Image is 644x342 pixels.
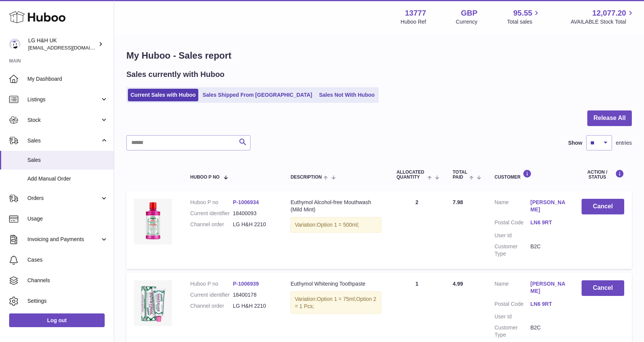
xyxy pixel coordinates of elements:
dt: User Id [494,313,530,320]
div: Action / Status [582,169,624,180]
span: Stock [27,117,100,124]
td: 2 [389,191,445,268]
span: 7.98 [453,199,463,205]
div: Customer [494,169,566,180]
dt: Customer Type [494,324,530,339]
div: Euthymol Alcohol-free Mouthwash (Mild Mint) [290,199,381,213]
a: Current Sales with Huboo [128,89,198,101]
div: Variation: [290,217,381,233]
span: 95.55 [513,8,532,18]
a: Log out [9,313,105,327]
span: My Dashboard [27,75,108,83]
span: Orders [27,195,100,202]
img: Euthymol_Alcohol_Free_Mild_Mint_Mouthwash_500ml.webp [134,199,172,245]
span: Total paid [453,170,467,180]
a: 12,077.20 AVAILABLE Stock Total [571,8,635,26]
dt: Current identifier [190,210,233,217]
a: [PERSON_NAME] [530,280,566,295]
span: Total sales [507,18,541,26]
span: ALLOCATED Quantity [397,170,426,180]
a: 95.55 Total sales [507,8,541,26]
dd: LG H&H 2210 [233,302,276,310]
span: Add Manual Order [27,175,108,182]
span: Listings [27,96,100,103]
div: Euthymol Whitening Toothpaste [290,280,381,288]
a: Sales Shipped From [GEOGRAPHIC_DATA] [200,89,315,101]
span: Settings [27,297,108,305]
span: entries [616,139,632,147]
span: Cases [27,256,108,264]
label: Show [568,139,582,147]
a: P-1006939 [233,281,259,287]
span: Huboo P no [190,175,220,180]
dt: Customer Type [494,243,530,257]
span: 12,077.20 [592,8,626,18]
button: Release All [587,110,632,126]
span: Option 1 = 75ml; [317,296,356,302]
span: Sales [27,157,108,164]
dt: Huboo P no [190,280,233,288]
a: LN6 9RT [530,300,566,308]
div: Variation: [290,291,381,314]
dd: LG H&H 2210 [233,221,276,228]
dt: Postal Code [494,219,530,228]
dt: Huboo P no [190,199,233,206]
span: Invoicing and Payments [27,236,100,243]
span: Sales [27,137,100,144]
strong: 13777 [405,8,426,18]
span: AVAILABLE Stock Total [571,18,635,26]
button: Cancel [582,280,624,296]
button: Cancel [582,199,624,214]
span: Description [290,175,322,180]
img: whitening-toothpaste.webp [134,280,172,326]
dt: Current identifier [190,291,233,299]
dt: Channel order [190,221,233,228]
dt: Channel order [190,302,233,310]
span: Usage [27,215,108,222]
span: Option 2 = 1 Pcs; [295,296,376,309]
h1: My Huboo - Sales report [126,50,632,62]
a: P-1006934 [233,199,259,205]
dd: B2C [530,243,566,257]
div: LG H&H UK [28,37,97,51]
span: Channels [27,277,108,284]
dt: User Id [494,232,530,239]
dt: Postal Code [494,300,530,310]
dd: 18400178 [233,291,276,299]
dt: Name [494,280,530,297]
dt: Name [494,199,530,215]
a: LN6 9RT [530,219,566,226]
div: Huboo Ref [401,18,426,26]
span: [EMAIL_ADDRESS][DOMAIN_NAME] [28,45,112,51]
strong: GBP [461,8,477,18]
a: [PERSON_NAME] [530,199,566,213]
img: veechen@lghnh.co.uk [9,38,21,50]
span: Option 1 = 500ml; [317,222,359,228]
a: Sales Not With Huboo [316,89,377,101]
h2: Sales currently with Huboo [126,69,225,80]
dd: B2C [530,324,566,339]
span: 4.99 [453,281,463,287]
dd: 18400093 [233,210,276,217]
div: Currency [456,18,478,26]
